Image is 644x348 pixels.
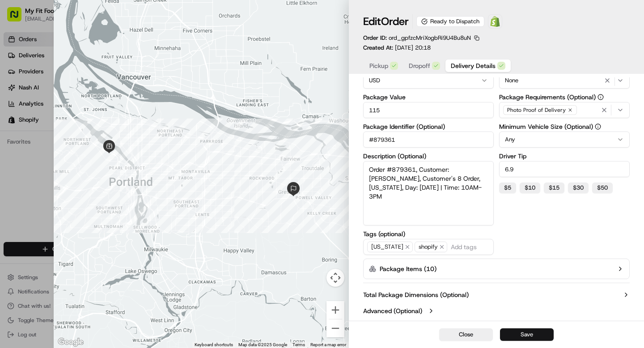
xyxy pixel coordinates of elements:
div: Past conversations [9,116,60,123]
p: Order ID: [363,34,471,42]
textarea: Order #879361, Customer: [PERSON_NAME], Customer's 8 Order, [US_STATE], Day: [DATE] | Time: 10AM-3PM [363,161,494,225]
label: Driver Tip [499,153,630,159]
span: shopify [415,242,447,252]
label: Description (Optional) [363,153,494,159]
button: $30 [568,182,589,193]
span: Delivery Details [451,61,496,70]
div: 💻 [76,177,83,184]
a: Report a map error [310,342,346,347]
div: Start new chat [40,85,147,94]
span: Pylon [89,198,108,204]
span: [US_STATE] [367,242,413,252]
div: 📗 [9,177,16,184]
div: We're available if you need us! [40,94,123,102]
button: Total Package Dimensions (Optional) [363,290,630,299]
button: $50 [592,182,613,193]
img: 1736555255976-a54dd68f-1ca7-489b-9aae-adbdc363a1c4 [18,139,25,146]
span: API Documentation [85,176,144,185]
label: Advanced (Optional) [363,306,422,315]
img: Wisdom Oko [9,130,23,148]
button: See all [139,115,163,125]
img: 8571987876998_91fb9ceb93ad5c398215_72.jpg [19,85,35,102]
button: $10 [520,182,540,193]
span: Order [381,14,409,29]
span: [DATE] 20:18 [395,44,431,51]
button: Zoom out [326,319,344,337]
label: Minimum Vehicle Size (Optional) [499,123,630,130]
span: Pickup [369,61,388,70]
button: Close [439,328,493,341]
button: Keyboard shortcuts [195,342,233,348]
h1: Edit [363,14,409,29]
button: Minimum Vehicle Size (Optional) [595,123,601,130]
span: [DATE] [102,139,120,146]
input: Clear [23,58,148,67]
span: • [97,139,100,146]
input: Add tags [449,242,490,252]
span: Knowledge Base [18,176,68,185]
span: None [505,76,518,85]
span: ord_gpfzcMriXogbRi9U4Bu8uN [389,34,471,42]
img: Shopify [490,16,500,27]
img: Google [56,336,85,348]
label: Package Identifier (Optional) [363,123,494,130]
input: Enter package value [363,102,494,118]
button: Package Items (10) [363,259,630,279]
img: Nash [9,9,27,27]
a: 📗Knowledge Base [5,172,72,188]
label: Tags (optional) [363,231,494,237]
button: Save [500,328,554,341]
p: Welcome 👋 [9,36,163,50]
button: $5 [499,182,516,193]
button: Map camera controls [326,269,344,287]
span: Map data ©2025 Google [238,342,287,347]
a: 💻API Documentation [72,172,147,188]
span: Wisdom [PERSON_NAME] [28,139,95,146]
button: Photo Proof of Delivery [499,102,630,118]
label: Package Value [363,94,494,100]
button: None [499,72,630,89]
input: Enter package identifier [363,132,494,148]
a: Shopify [488,14,502,29]
button: Advanced (Optional) [363,306,630,315]
img: 1736555255976-a54dd68f-1ca7-489b-9aae-adbdc363a1c4 [9,85,25,102]
a: Open this area in Google Maps (opens a new window) [56,336,85,348]
label: Package Items ( 10 ) [380,264,436,273]
span: Dropoff [409,61,430,70]
a: Powered byPylon [63,197,108,204]
label: Package Requirements (Optional) [499,94,630,100]
button: Package Requirements (Optional) [597,94,604,100]
button: Start new chat [152,88,163,99]
label: Total Package Dimensions (Optional) [363,290,469,299]
input: Enter driver tip [499,161,630,177]
p: Created At: [363,44,431,52]
button: Zoom in [326,301,344,319]
span: Photo Proof of Delivery [507,106,566,114]
button: $15 [544,182,564,193]
a: Terms (opens in new tab) [292,342,305,347]
div: Ready to Dispatch [416,16,484,27]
